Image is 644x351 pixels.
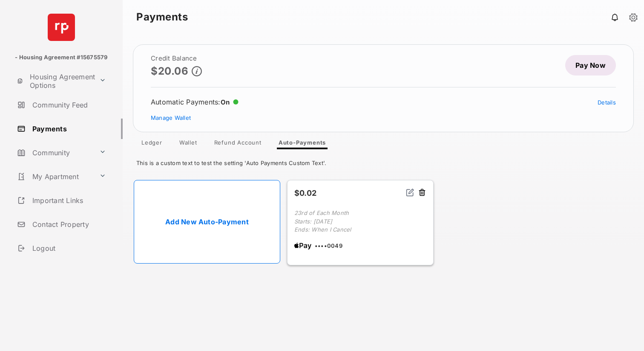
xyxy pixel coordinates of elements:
[123,149,644,173] div: This is a custom text to test the setting 'Auto Payments Custom Text'.
[14,238,123,258] a: Logout
[136,12,188,22] strong: Payments
[134,180,280,264] a: Add New Auto-Payment
[151,55,202,62] h2: Credit Balance
[151,65,188,77] p: $20.06
[151,114,191,121] a: Manage Wallet
[15,53,107,62] p: - Housing Agreement #15675579
[14,95,123,115] a: Community Feed
[14,190,109,211] a: Important Links
[221,98,230,106] span: On
[272,139,333,149] a: Auto-Payments
[406,188,414,197] img: svg+xml;base64,PHN2ZyB2aWV3Qm94PSIwIDAgMjQgMjQiIHdpZHRoPSIxNiIgaGVpZ2h0PSIxNiIgZmlsbD0ibm9uZSIgeG...
[14,214,123,235] a: Contact Property
[598,99,616,106] a: Details
[294,209,349,216] span: 23rd of Each Month
[294,218,332,225] span: Starts: [DATE]
[294,226,351,233] span: Ends: When I Cancel
[48,14,75,41] img: svg+xml;base64,PHN2ZyB4bWxucz0iaHR0cDovL3d3dy53My5vcmcvMjAwMC9zdmciIHdpZHRoPSI2NCIgaGVpZ2h0PSI2NC...
[14,71,96,91] a: Housing Agreement Options
[172,139,204,149] a: Wallet
[151,98,239,106] div: Automatic Payments :
[14,119,123,139] a: Payments
[207,139,268,149] a: Refund Account
[14,142,96,163] a: Community
[294,189,316,197] strong: $0.02
[135,139,169,149] a: Ledger
[14,166,96,187] a: My Apartment
[315,242,342,250] span: •••• 0049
